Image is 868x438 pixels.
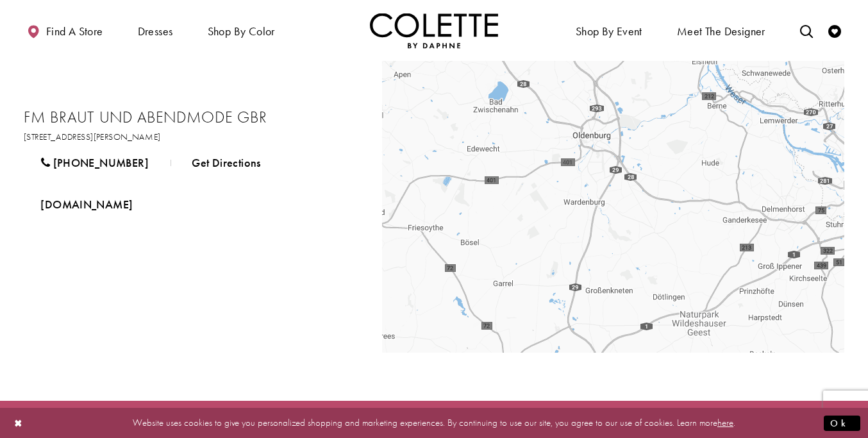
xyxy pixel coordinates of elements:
a: Visit Home Page [370,13,498,48]
span: [DOMAIN_NAME] [40,197,133,212]
span: Meet the designer [677,25,765,38]
span: Shop By Event [572,13,646,48]
a: here [717,416,733,429]
a: Find a store [24,13,106,48]
h2: FM braut und Abendmode GbR [24,108,357,127]
a: Toggle search [797,13,816,48]
button: Submit Dialog [824,415,860,431]
a: Opens in new tab [24,131,161,142]
img: Colette by Daphne [370,13,498,48]
button: Close Dialog [8,412,29,434]
span: Shop By Event [576,25,642,38]
a: Check Wishlist [825,13,844,48]
a: Opens in new tab [24,189,149,221]
a: Get Directions [175,147,278,179]
div: Map with Store locations [382,61,844,353]
span: Shop by color [208,25,275,38]
span: [STREET_ADDRESS][PERSON_NAME] [24,131,161,142]
a: [PHONE_NUMBER] [24,147,165,179]
span: Dresses [138,25,173,38]
span: Shop by color [204,13,278,48]
p: Website uses cookies to give you personalized shopping and marketing experiences. By continuing t... [92,414,776,432]
span: Dresses [135,13,176,48]
span: Get Directions [192,155,260,170]
span: [PHONE_NUMBER] [53,155,149,170]
a: Meet the designer [674,13,769,48]
span: Find a store [46,25,103,38]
